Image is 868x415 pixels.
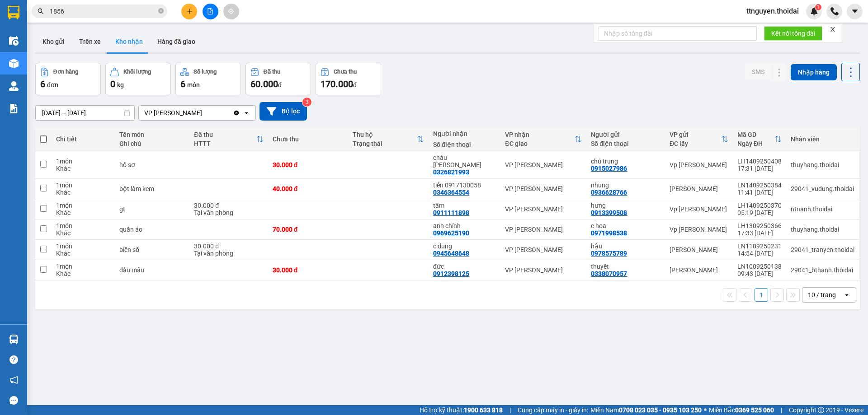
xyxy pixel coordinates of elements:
[771,28,815,38] span: Kết nối tổng đài
[105,63,171,95] button: Khối lượng0kg
[207,8,213,14] span: file-add
[110,79,115,89] span: 0
[670,246,728,253] div: [PERSON_NAME]
[670,161,728,168] div: Vp [PERSON_NAME]
[433,141,496,148] div: Số điện thoại
[739,5,806,17] span: ttnguyen.thoidai
[670,226,728,233] div: Vp [PERSON_NAME]
[599,26,757,41] input: Nhập số tổng đài
[709,405,774,415] span: Miền Bắc
[670,140,721,147] div: ĐC lấy
[464,406,503,414] strong: 1900 633 818
[433,189,469,196] div: 0346364554
[203,4,218,19] button: file-add
[56,158,110,165] div: 1 món
[781,405,782,415] span: |
[56,135,110,143] div: Chi tiết
[50,6,156,16] input: Tìm tên, số ĐT hoặc mã đơn
[591,189,627,196] div: 0936628766
[35,31,72,52] button: Kho gửi
[245,63,311,95] button: Đã thu60.000đ
[321,79,353,89] span: 170.000
[815,4,821,10] sup: 1
[590,405,702,415] span: Miền Nam
[9,335,19,344] img: warehouse-icon
[500,127,586,151] th: Toggle SortBy
[505,185,582,192] div: VP [PERSON_NAME]
[851,7,859,15] span: caret-down
[591,250,627,257] div: 0978575789
[150,31,203,52] button: Hàng đã giao
[273,135,344,143] div: Chưa thu
[9,104,19,113] img: solution-icon
[38,8,44,14] span: search
[193,69,217,75] div: Số lượng
[353,131,417,138] div: Thu hộ
[47,81,58,89] span: đơn
[670,205,728,213] div: Vp [PERSON_NAME]
[505,140,575,147] div: ĐC giao
[670,185,728,192] div: [PERSON_NAME]
[194,209,264,216] div: Tại văn phòng
[119,140,185,147] div: Ghi chú
[733,127,786,151] th: Toggle SortBy
[433,222,496,229] div: anh chính
[791,205,854,213] div: ntnanh.thoidai
[591,165,627,172] div: 0915027986
[591,131,660,138] div: Người gửi
[186,8,193,14] span: plus
[334,69,357,75] div: Chưa thu
[665,127,733,151] th: Toggle SortBy
[433,168,469,176] div: 0326821993
[56,229,110,237] div: Khác
[619,406,702,414] strong: 0708 023 035 - 0935 103 250
[117,81,124,89] span: kg
[818,407,824,413] span: copyright
[56,182,110,189] div: 1 món
[273,185,344,192] div: 40.000 đ
[273,161,344,168] div: 30.000 đ
[505,131,575,138] div: VP nhận
[228,8,234,14] span: aim
[250,79,278,89] span: 60.000
[203,108,204,117] input: Selected VP Nguyễn Quốc Trị .
[791,226,854,233] div: thuyhang.thoidai
[810,7,818,15] img: icon-new-feature
[187,81,200,89] span: món
[8,6,19,19] img: logo-vxr
[433,270,469,277] div: 0912398125
[830,26,836,33] span: close
[144,108,202,117] div: VP [PERSON_NAME]
[591,182,660,189] div: nhung
[40,79,45,89] span: 6
[72,31,108,52] button: Trên xe
[704,408,707,412] span: ⚪️
[56,242,110,250] div: 1 món
[194,140,256,147] div: HTTT
[791,266,854,274] div: 29041_bthanh.thoidai
[433,250,469,257] div: 0945648648
[737,165,782,172] div: 17:31 [DATE]
[273,226,344,233] div: 70.000 đ
[505,226,582,233] div: VP [PERSON_NAME]
[9,396,18,405] span: message
[505,205,582,213] div: VP [PERSON_NAME]
[830,7,839,15] img: phone-icon
[433,263,496,270] div: đức
[737,158,782,165] div: LH1409250408
[119,131,185,138] div: Tên món
[591,270,627,277] div: 0338070957
[180,79,185,89] span: 6
[119,185,185,192] div: bột làm kem
[433,154,496,168] div: cháu sen
[353,140,417,147] div: Trạng thái
[737,131,774,138] div: Mã GD
[433,242,496,250] div: c dung
[591,229,627,237] div: 0971998538
[670,131,721,138] div: VP gửi
[9,376,18,384] span: notification
[847,4,863,19] button: caret-down
[158,8,164,14] span: close-circle
[591,263,660,270] div: thuyết
[433,209,469,216] div: 0911111898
